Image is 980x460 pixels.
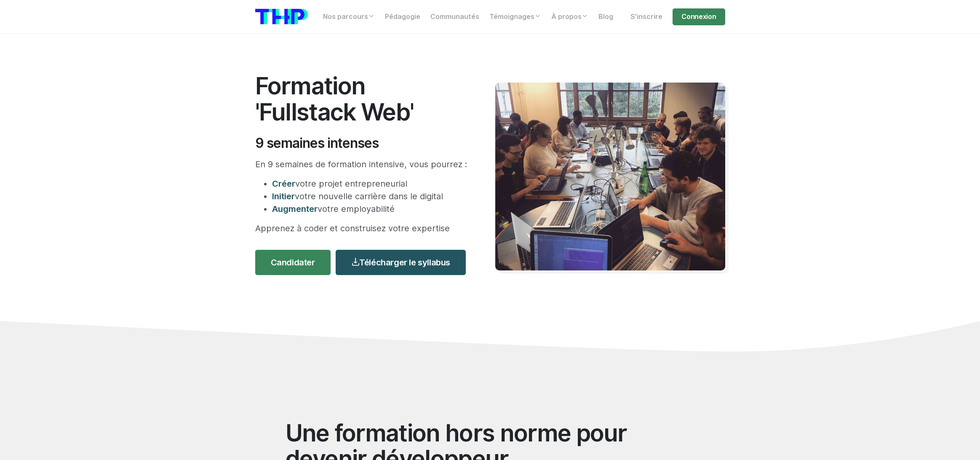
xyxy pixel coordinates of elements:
[272,203,470,215] li: votre employabilité
[673,8,725,25] a: Connexion
[255,9,308,24] img: logo
[255,135,470,151] h2: 9 semaines intenses
[272,177,470,190] li: votre projet entrepreneurial
[593,8,618,25] a: Blog
[484,8,546,25] a: Témoignages
[255,158,470,171] p: En 9 semaines de formation intensive, vous pourrez :
[425,8,484,25] a: Communautés
[255,222,470,235] p: Apprenez à coder et construisez votre expertise
[272,191,295,201] span: Initier
[255,250,331,275] a: Candidater
[255,73,470,125] h1: Formation 'Fullstack Web'
[336,250,466,275] a: Télécharger le syllabus
[272,179,295,189] span: Créer
[380,8,425,25] a: Pédagogie
[318,8,380,25] a: Nos parcours
[272,204,318,214] span: Augmenter
[546,8,593,25] a: À propos
[625,8,668,25] a: S'inscrire
[495,83,725,271] img: Travail
[272,190,470,203] li: votre nouvelle carrière dans le digital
